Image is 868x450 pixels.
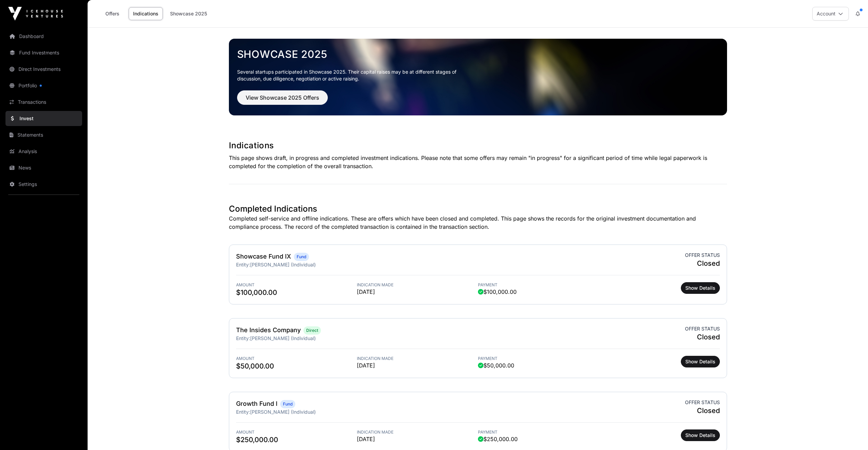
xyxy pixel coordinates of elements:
a: View Showcase 2025 Offers [237,97,328,104]
span: Offer status [685,252,720,259]
button: Account [812,7,849,21]
span: $50,000.00 [236,361,357,371]
span: $100,000.00 [478,288,517,296]
h2: Showcase Fund IX [236,252,291,261]
h2: The Insides Company [236,325,301,335]
span: Amount [236,282,357,288]
a: Dashboard [5,29,82,44]
span: $250,000.00 [236,435,357,445]
span: Entity: [236,409,250,415]
a: Invest [5,111,82,126]
h1: Indications [229,140,727,151]
span: Payment [478,356,599,361]
a: Offers [99,7,126,20]
span: Indication Made [357,356,478,361]
span: [PERSON_NAME] (Individual) [250,335,316,341]
span: Entity: [236,335,250,341]
a: Settings [5,177,82,192]
span: Closed [685,259,720,268]
span: Show Details [685,432,715,439]
img: Showcase 2025 [229,39,727,115]
span: [DATE] [357,361,478,370]
span: [DATE] [357,288,478,296]
h2: Growth Fund I [236,399,277,409]
a: Indications [129,7,163,20]
p: Several startups participated in Showcase 2025. Their capital raises may be at different stages o... [237,68,467,82]
iframe: Chat Widget [834,417,868,450]
span: Fund [283,401,293,407]
span: $100,000.00 [236,288,357,297]
a: Fund Investments [5,45,82,60]
a: Analysis [5,144,82,159]
a: Portfolio [5,78,82,93]
span: Entity: [236,262,250,267]
button: Show Details [681,429,720,441]
span: Show Details [685,358,715,365]
span: [PERSON_NAME] (Individual) [250,262,316,267]
button: View Showcase 2025 Offers [237,90,328,105]
span: Show Details [685,285,715,291]
button: Show Details [681,282,720,294]
a: Statements [5,127,82,142]
span: Payment [478,282,599,288]
a: Direct Investments [5,62,82,77]
span: Closed [685,406,720,415]
a: Showcase 2025 [166,7,211,20]
h1: Completed Indications [229,203,727,214]
span: View Showcase 2025 Offers [246,93,319,102]
span: $50,000.00 [478,361,514,370]
span: Offer status [685,325,720,332]
span: Indication Made [357,282,478,288]
span: Amount [236,429,357,435]
p: Completed self-service and offline indications. These are offers which have been closed and compl... [229,214,727,231]
span: Indication Made [357,429,478,435]
a: Transactions [5,95,82,110]
span: Fund [297,254,306,260]
span: Amount [236,356,357,361]
button: Show Details [681,356,720,367]
p: This page shows draft, in progress and completed investment indications. Please note that some of... [229,154,727,170]
img: Icehouse Ventures Logo [8,7,63,21]
span: [DATE] [357,435,478,443]
span: Direct [306,328,318,333]
span: Offer status [685,399,720,406]
a: Showcase 2025 [237,48,719,60]
a: News [5,160,82,175]
span: $250,000.00 [478,435,518,443]
span: Closed [685,332,720,342]
span: Payment [478,429,599,435]
span: [PERSON_NAME] (Individual) [250,409,316,415]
